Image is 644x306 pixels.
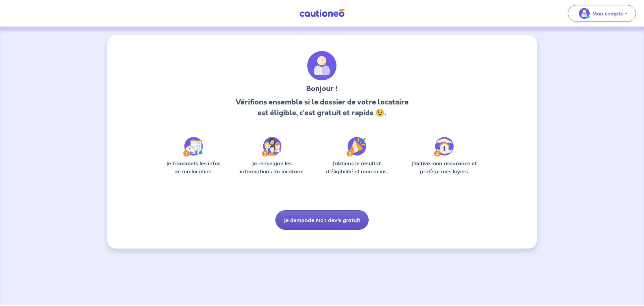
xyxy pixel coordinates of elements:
img: Cautioneo [297,9,347,17]
button: illu_account_valid_menu.svgMon compte [568,5,636,22]
p: J’obtiens le résultat d’éligibilité et mon devis [319,159,394,175]
img: archivate [307,51,337,81]
p: J’active mon assurance et protège mes loyers [405,159,483,175]
p: Je transmets les infos de ma location [161,159,225,175]
p: Mon compte [592,9,624,17]
img: /static/90a569abe86eec82015bcaae536bd8e6/Step-1.svg [183,137,203,157]
img: /static/bfff1cf634d835d9112899e6a3df1a5d/Step-4.svg [434,137,454,157]
h3: Bonjour ! [233,83,410,94]
img: /static/f3e743aab9439237c3e2196e4328bba9/Step-3.svg [346,137,366,157]
img: illu_account_valid_menu.svg [579,8,590,19]
img: /static/c0a346edaed446bb123850d2d04ad552/Step-2.svg [262,137,281,157]
button: Je demande mon devis gratuit [275,210,369,230]
p: Vérifions ensemble si le dossier de votre locataire est éligible, c’est gratuit et rapide 😉. [233,97,410,118]
p: Je renseigne les informations du locataire [236,159,308,175]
